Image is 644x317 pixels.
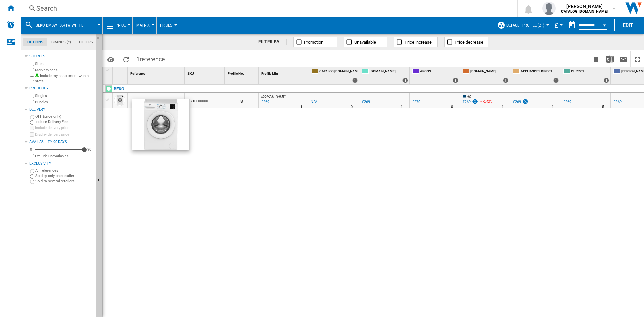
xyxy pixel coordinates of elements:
[506,23,544,28] span: Default profile (21)
[411,99,420,105] div: £270
[351,104,353,110] div: Delivery Time : 0 day
[614,19,641,31] button: Edit
[28,147,34,152] div: 0
[631,51,644,67] button: Maximize
[30,94,34,98] input: Singles
[186,67,225,78] div: Sort None
[7,21,15,29] img: alerts-logo.svg
[35,73,93,84] label: Include my assortment within stats
[261,95,286,98] span: [DOMAIN_NAME]
[30,68,34,72] input: Marketplaces
[86,147,93,152] div: 90
[30,169,34,173] input: All references
[35,68,93,73] label: Marketplaces
[35,173,93,178] label: Sold by only one retailer
[506,17,548,34] button: Default profile (21)
[261,72,278,75] span: Profile Min
[35,168,93,173] label: All references
[598,18,610,30] button: Open calendar
[119,51,133,67] button: Reload
[444,37,488,47] button: Price decrease
[503,78,508,83] div: 1 offers sold by AMAZON.CO.UK
[228,72,244,75] span: Profile No.
[30,132,34,137] input: Display delivery price
[411,67,460,84] div: ARGOS 1 offers sold by ARGOS
[472,99,478,104] img: promotionV3.png
[35,132,93,137] label: Display delivery price
[30,126,34,130] input: Include delivery price
[542,2,556,15] img: profile.jpg
[30,115,34,119] input: OFF (price only)
[451,104,453,110] div: Delivery Time : 0 day
[362,100,370,104] div: £269
[160,23,172,28] span: Prices
[36,17,90,34] button: BEKO BM3WT3841W WHITE
[160,17,176,34] button: Prices
[565,18,579,32] button: md-calendar
[483,100,490,103] span: -6.92
[563,100,571,104] div: £269
[30,62,34,66] input: Sites
[293,37,337,47] button: Promotion
[30,154,34,158] input: Display delivery price
[35,61,93,66] label: Sites
[30,174,34,179] input: Sold by only one retailer
[613,100,622,104] div: £269
[394,37,438,47] button: Price increase
[553,78,559,83] div: 1 offers sold by APPLIANCES DIRECT
[562,67,610,84] div: CURRYS 1 offers sold by CURRYS
[136,23,150,28] span: Matrix
[482,99,486,107] i: %
[29,161,93,166] div: Exclusivity
[561,3,608,10] span: [PERSON_NAME]
[453,78,458,83] div: 1 offers sold by ARGOS
[352,78,358,83] div: 1 offers sold by CATALOG BEKO.UK
[36,23,83,28] span: BEKO BM3WT3841W WHITE
[513,100,521,104] div: £269
[29,86,93,91] div: Products
[116,17,129,34] button: Price
[131,94,167,109] div: BM3WT3841W WHITE
[30,74,34,83] input: Include my assortment within stats
[140,56,165,63] span: reference
[116,23,126,28] span: Price
[35,146,84,153] md-slider: Availability
[405,40,432,45] span: Price increase
[522,99,529,104] img: promotionV3.png
[616,51,630,67] button: Send this report by email
[589,51,603,67] button: Bookmark this report
[35,119,93,124] label: Include Delivery Fee
[130,72,145,75] span: Reference
[136,17,153,34] button: Matrix
[555,17,561,34] button: £
[361,99,370,105] div: £269
[29,139,93,145] div: Availability 90 Days
[106,17,129,34] div: Price
[35,100,93,105] label: Bundles
[226,67,258,78] div: Sort None
[470,69,508,75] span: [DOMAIN_NAME]
[561,9,608,14] b: CATALOG [DOMAIN_NAME]
[604,78,609,83] div: 1 offers sold by CURRYS
[96,34,104,46] button: Hide
[555,22,558,29] span: £
[226,67,258,78] div: Profile No. Sort None
[35,125,93,130] label: Include delivery price
[304,40,323,45] span: Promotion
[606,55,614,63] img: excel-24x24.png
[30,180,34,184] input: Sold by several retailers
[260,67,309,78] div: Profile Min Sort None
[114,67,127,78] div: Sort None
[25,17,99,34] div: BEKO BM3WT3841W WHITE
[402,78,408,83] div: 1 offers sold by AO.COM
[35,179,93,184] label: Sold by several retailers
[258,39,287,45] div: FILTER BY
[512,99,529,105] div: £269
[35,114,93,119] label: OFF (price only)
[300,104,302,110] div: Delivery Time : 1 day
[354,40,376,45] span: Unavailable
[512,67,560,84] div: APPLIANCES DIRECT 1 offers sold by APPLIANCES DIRECT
